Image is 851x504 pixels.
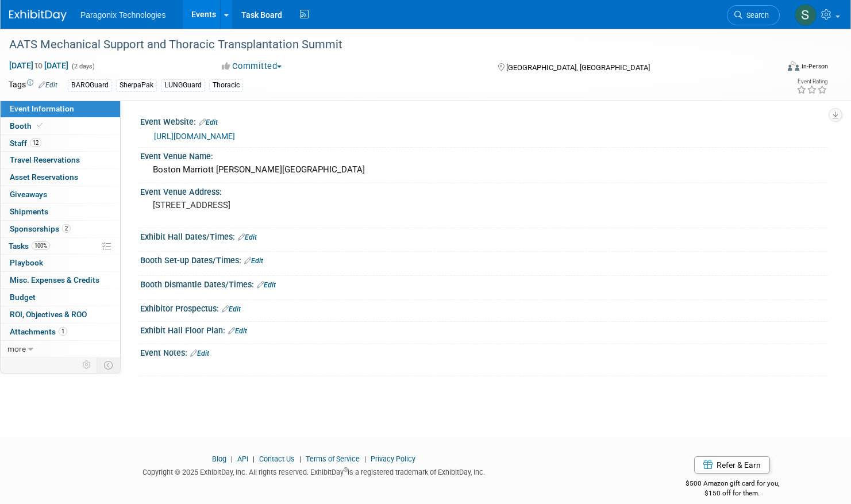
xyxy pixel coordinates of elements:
[636,488,828,498] div: $150 off for them.
[68,79,112,91] div: BAROGuard
[259,455,295,463] a: Contact Us
[1,221,120,237] a: Sponsorships2
[238,233,257,241] a: Edit
[742,11,769,20] span: Search
[10,275,99,284] span: Misc. Expenses & Credits
[33,61,44,70] span: to
[212,455,226,463] a: Blog
[9,60,69,71] span: [DATE] [DATE]
[1,255,120,271] a: Playbook
[5,34,758,55] div: AATS Mechanical Support and Thoracic Transplantation Summit
[218,60,286,72] button: Committed
[199,118,218,126] a: Edit
[237,455,248,463] a: API
[140,276,828,291] div: Booth Dismantle Dates/Times:
[116,79,157,91] div: SherpaPak
[10,293,36,302] span: Budget
[190,349,209,357] a: Edit
[10,172,78,182] span: Asset Reservations
[10,258,43,267] span: Playbook
[636,471,828,498] div: $500 Amazon gift card for you,
[1,341,120,357] a: more
[153,200,414,210] pre: [STREET_ADDRESS]
[228,455,236,463] span: |
[30,138,41,147] span: 12
[1,135,120,152] a: Staff12
[9,79,57,92] td: Tags
[80,10,165,20] span: Paragonix Technologies
[140,344,828,359] div: Event Notes:
[306,455,360,463] a: Terms of Service
[244,257,263,265] a: Edit
[10,121,45,130] span: Booth
[10,138,41,148] span: Staff
[38,81,57,89] a: Edit
[77,357,97,372] td: Personalize Event Tab Strip
[222,305,241,313] a: Edit
[140,183,828,198] div: Event Venue Address:
[257,281,276,289] a: Edit
[209,79,243,91] div: Thoracic
[788,61,799,71] img: Format-Inperson.png
[801,62,828,71] div: In-Person
[1,306,120,323] a: ROI, Objectives & ROO
[32,241,50,250] span: 100%
[140,300,828,315] div: Exhibitor Prospectus:
[154,132,235,141] a: [URL][DOMAIN_NAME]
[161,79,205,91] div: LUNGGuard
[506,63,650,72] span: [GEOGRAPHIC_DATA], [GEOGRAPHIC_DATA]
[706,60,828,77] div: Event Format
[9,10,67,21] img: ExhibitDay
[140,228,828,243] div: Exhibit Hall Dates/Times:
[296,455,304,463] span: |
[371,455,415,463] a: Privacy Policy
[10,224,71,233] span: Sponsorships
[37,122,43,129] i: Booth reservation complete
[10,155,80,164] span: Travel Reservations
[71,63,95,70] span: (2 days)
[1,203,120,220] a: Shipments
[62,224,71,233] span: 2
[10,190,47,199] span: Giveaways
[7,344,26,353] span: more
[97,357,121,372] td: Toggle Event Tabs
[727,5,780,25] a: Search
[10,327,67,336] span: Attachments
[250,455,257,463] span: |
[10,207,48,216] span: Shipments
[59,327,67,336] span: 1
[149,161,819,179] div: Boston Marriott [PERSON_NAME][GEOGRAPHIC_DATA]
[361,455,369,463] span: |
[694,456,770,474] a: Refer & Earn
[1,169,120,186] a: Asset Reservations
[9,464,619,478] div: Copyright © 2025 ExhibitDay, Inc. All rights reserved. ExhibitDay is a registered trademark of Ex...
[140,113,828,128] div: Event Website:
[140,322,828,337] div: Exhibit Hall Floor Plan:
[1,272,120,288] a: Misc. Expenses & Credits
[1,101,120,117] a: Event Information
[796,79,827,84] div: Event Rating
[1,118,120,134] a: Booth
[795,4,817,26] img: Scott Benson
[10,310,87,319] span: ROI, Objectives & ROO
[1,186,120,203] a: Giveaways
[1,152,120,168] a: Travel Reservations
[140,148,828,162] div: Event Venue Name:
[140,252,828,267] div: Booth Set-up Dates/Times:
[1,238,120,255] a: Tasks100%
[1,324,120,340] a: Attachments1
[9,241,50,251] span: Tasks
[10,104,74,113] span: Event Information
[344,467,348,473] sup: ®
[228,327,247,335] a: Edit
[1,289,120,306] a: Budget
